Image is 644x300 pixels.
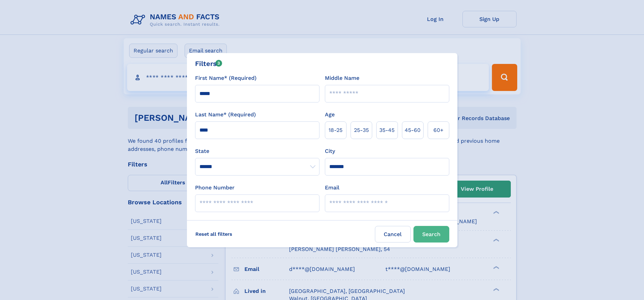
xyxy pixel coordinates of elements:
[413,226,449,243] button: Search
[329,126,342,134] span: 18‑25
[191,226,237,242] label: Reset all filters
[375,226,411,243] label: Cancel
[379,126,395,134] span: 35‑45
[433,126,444,134] span: 60+
[325,74,359,82] label: Middle Name
[325,184,339,192] label: Email
[325,147,335,155] label: City
[354,126,369,134] span: 25‑35
[195,74,257,82] label: First Name* (Required)
[195,147,319,155] label: State
[195,111,256,119] label: Last Name* (Required)
[405,126,421,134] span: 45‑60
[195,184,235,192] label: Phone Number
[325,111,335,119] label: Age
[195,59,222,69] div: Filters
